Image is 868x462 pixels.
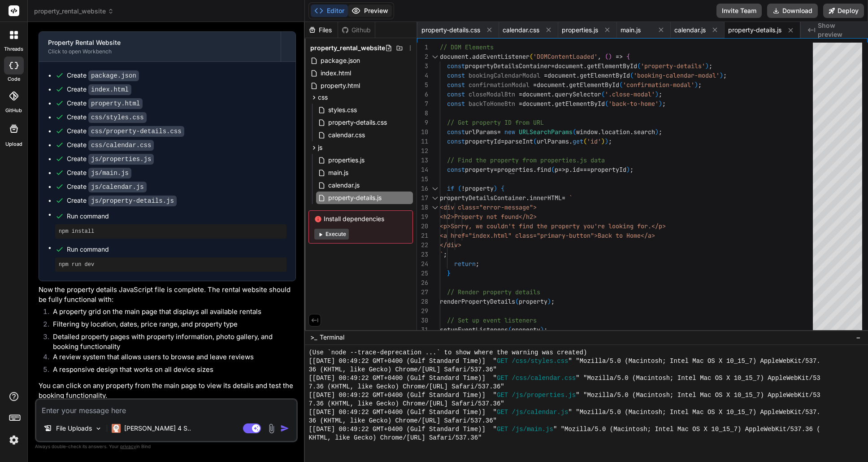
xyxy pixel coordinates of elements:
span: const [447,90,465,98]
div: Click to open Workbench [48,48,272,55]
span: property-details.js [728,26,781,35]
img: settings [6,432,22,448]
div: Create [67,113,147,122]
span: ) [720,71,723,79]
span: ; [544,326,547,334]
span: 7.36 (KHTML, like Gecko) Chrome/[URL] Safari/537.36" [308,383,504,391]
span: setupEventListeners [440,326,508,334]
li: A responsive design that works on all device sizes [46,365,296,377]
code: css/property-details.css [88,126,184,137]
span: . [630,128,634,136]
span: return [454,260,476,268]
span: = [551,62,555,70]
span: <h2>Property not found</h2> [440,213,537,221]
span: ; [662,100,666,108]
div: 18 [417,203,428,212]
span: window [576,128,598,136]
span: p [555,166,558,174]
div: Create [67,196,177,205]
div: 2 [417,52,428,61]
span: " "Mozilla/5.0 (Macintosh; Intel Mac OS X 10_15_7) AppleWebKit/537. [568,357,820,366]
span: property [519,297,547,305]
span: ; [551,297,555,305]
span: ( [551,166,555,174]
span: ( [508,326,512,334]
span: propertyId [465,137,501,145]
span: getElementById [569,81,619,89]
span: /css/calendar.css [512,374,576,383]
div: Github [338,26,375,35]
span: ; [476,260,479,268]
span: . [533,166,537,174]
span: document [522,100,551,108]
span: property_rental_website [34,7,114,16]
code: js/calendar.js [88,182,147,192]
span: GET [497,425,508,434]
span: ) [547,297,551,305]
span: querySelector [555,90,601,98]
span: // Render property details [447,288,540,296]
span: properties.js [562,26,598,35]
span: privacy [120,444,136,449]
p: Now the property details JavaScript file is complete. The rental website should be fully function... [39,285,296,305]
span: Show preview [818,21,861,39]
span: css [318,93,328,102]
span: <a href="index.html" class="primary-button [440,231,590,240]
div: 19 [417,212,428,222]
span: . [576,71,580,79]
span: property [465,166,494,174]
code: package.json [88,70,139,81]
li: Detailed property pages with property information, photo gallery, and booking functionality [46,332,296,352]
span: 'property-details' [641,62,705,70]
button: Invite Team [716,4,762,18]
span: confirmationModal [469,81,529,89]
span: ` [440,250,443,258]
span: js [318,143,322,152]
span: <p>Sorry, we couldn't find the property yo [440,222,590,230]
span: ; [698,81,702,89]
div: Files [305,26,338,35]
div: Create [67,154,154,164]
span: ` [569,194,573,202]
span: GET [497,408,508,417]
span: Run command [67,212,286,221]
span: getElementById [580,71,630,79]
span: calendar.css [327,130,366,140]
span: properties.js [327,155,365,166]
span: " "Mozilla/5.0 (Macintosh; Intel Mac OS X 10_15_7) AppleWebKit/53 [576,374,820,383]
span: ( [573,128,576,136]
span: document [440,52,469,61]
span: . [583,62,587,70]
span: property [465,184,494,192]
li: Filtering by location, dates, price range, and property type [46,319,296,332]
span: GET [497,391,508,400]
div: 22 [417,240,428,250]
span: => [558,166,565,174]
span: ( [533,137,537,145]
span: bookingCalendarModal [469,71,540,79]
span: const [447,100,465,108]
span: get [573,137,583,145]
span: 'booking-calendar-modal' [634,71,720,79]
span: . [526,194,529,202]
span: ) [540,326,544,334]
pre: npm run dev [59,261,283,268]
span: === [580,166,590,174]
span: ; [608,137,612,145]
img: icon [280,424,289,433]
span: parseInt [504,137,533,145]
span: ! [461,184,465,192]
span: const [447,128,465,136]
span: ( [529,52,533,61]
button: Editor [311,4,348,17]
span: ) [655,128,659,136]
span: = [562,194,565,202]
span: (Use `node --trace-deprecation ...` to show where the warning was created) [308,349,587,357]
span: styles.css [327,105,358,115]
span: id [573,166,580,174]
label: Upload [5,140,22,148]
div: 6 [417,90,428,99]
span: const [447,166,465,174]
code: index.html [88,84,131,95]
span: ) [659,100,662,108]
